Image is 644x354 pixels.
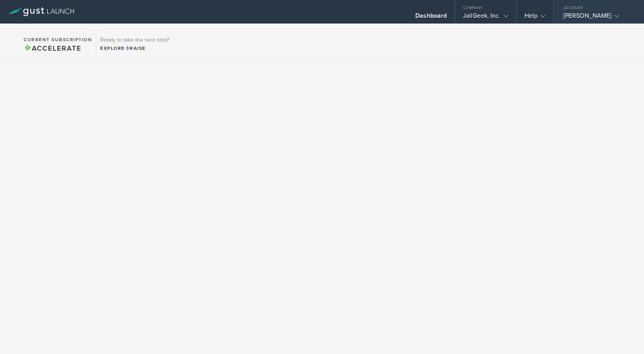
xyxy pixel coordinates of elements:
[100,45,169,52] div: Explore
[415,12,447,24] div: Dashboard
[125,46,146,51] span: Raise
[563,12,630,24] div: [PERSON_NAME]
[100,37,169,43] h3: Ready to take the next step?
[463,12,508,24] div: JailGeek, Inc.
[24,44,81,53] span: Accelerate
[24,37,92,42] h2: Current Subscription
[605,316,644,354] iframe: Chat Widget
[525,12,545,24] div: Help
[96,31,173,56] div: Ready to take the next step?ExploreRaise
